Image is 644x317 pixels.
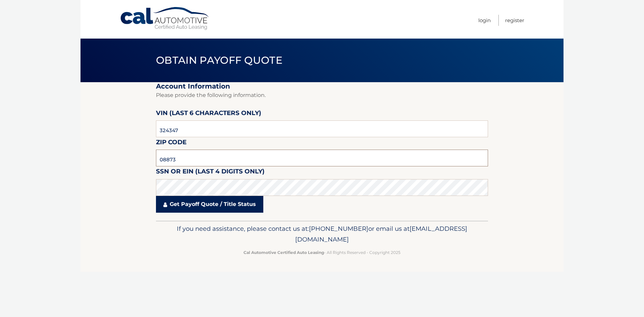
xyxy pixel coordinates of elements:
p: - All Rights Reserved - Copyright 2025 [160,249,484,256]
p: Please provide the following information. [156,91,488,100]
a: Register [505,15,524,26]
label: SSN or EIN (last 4 digits only) [156,166,265,179]
label: Zip Code [156,137,186,150]
p: If you need assistance, please contact us at: or email us at [160,223,484,245]
a: Login [478,15,491,26]
span: [PHONE_NUMBER] [309,225,368,232]
label: VIN (last 6 characters only) [156,108,261,120]
strong: Cal Automotive Certified Auto Leasing [244,250,324,255]
span: Obtain Payoff Quote [156,54,282,66]
h2: Account Information [156,82,488,91]
a: Cal Automotive [120,7,210,31]
a: Get Payoff Quote / Title Status [156,196,263,213]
